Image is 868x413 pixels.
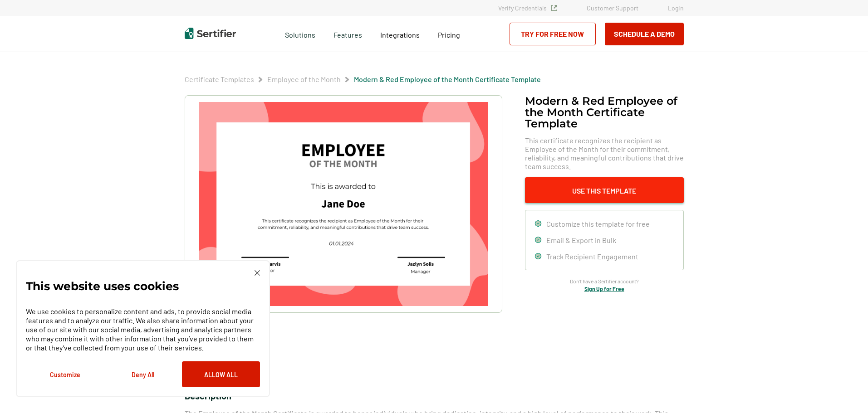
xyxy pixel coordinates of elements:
span: This certificate recognizes the recipient as Employee of the Month for their commitment, reliabil... [525,136,684,170]
button: Customize [26,361,104,387]
span: Certificate Templates [185,75,254,84]
a: Login [668,4,684,12]
h1: Modern & Red Employee of the Month Certificate Template [525,95,684,129]
img: Modern & Red Employee of the Month Certificate Template [199,102,487,306]
div: Breadcrumb [185,75,541,84]
span: Pricing [438,30,460,39]
img: Verified [551,5,557,11]
button: Allow All [182,361,260,387]
p: We use cookies to personalize content and ads, to provide social media features and to analyze ou... [26,307,260,352]
iframe: Chat Widget [823,369,868,413]
a: Verify Credentials [498,4,557,12]
span: Email & Export in Bulk [546,236,616,244]
span: Don’t have a Sertifier account? [570,277,639,286]
span: Solutions [285,28,315,39]
img: Cookie Popup Close [255,270,260,276]
a: Modern & Red Employee of the Month Certificate Template [354,75,541,83]
img: Sertifier | Digital Credentialing Platform [185,28,236,39]
span: Track Recipient Engagement [546,252,638,261]
a: Sign Up for Free [584,286,624,292]
a: Try for Free Now [510,23,596,45]
span: Features [333,28,362,39]
p: This website uses cookies [26,282,179,291]
span: Customize this template for free [546,219,650,228]
a: Certificate Templates [185,75,254,83]
a: Customer Support [587,4,638,12]
button: Deny All [104,361,182,387]
a: Pricing [438,28,460,39]
a: Employee of the Month [267,75,341,83]
button: Schedule a Demo [605,23,684,45]
span: Employee of the Month [267,75,341,84]
button: Use This Template [525,177,684,203]
span: Modern & Red Employee of the Month Certificate Template [354,75,541,84]
a: Integrations [380,28,420,39]
span: Integrations [380,30,420,39]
